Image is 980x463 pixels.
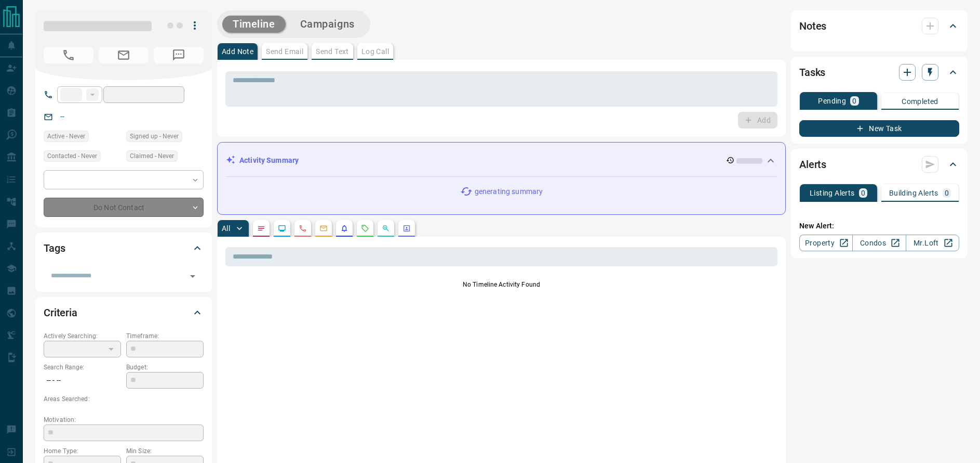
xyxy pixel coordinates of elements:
[44,47,93,63] span: No Number
[226,151,777,170] div: Activity Summary
[799,152,959,177] div: Alerts
[99,47,149,63] span: No Email
[889,189,938,197] p: Building Alerts
[852,235,906,251] a: Condos
[44,240,65,256] h2: Tags
[799,156,826,173] h2: Alerts
[239,155,299,166] p: Activity Summary
[44,372,121,389] p: -- - --
[47,131,85,142] span: Active - Never
[799,235,853,251] a: Property
[382,224,390,233] svg: Opportunities
[299,224,307,233] svg: Calls
[44,394,204,404] p: Areas Searched:
[185,269,200,284] button: Open
[154,47,204,63] span: No Number
[44,236,204,261] div: Tags
[340,224,348,233] svg: Listing Alerts
[126,331,204,341] p: Timeframe:
[44,446,121,456] p: Home Type:
[945,189,949,197] p: 0
[44,304,77,321] h2: Criteria
[44,415,204,425] p: Motivation:
[47,151,97,161] span: Contacted - Never
[222,225,230,232] p: All
[852,97,856,105] p: 0
[799,18,826,34] h2: Notes
[130,151,174,161] span: Claimed - Never
[319,224,328,233] svg: Emails
[222,48,253,55] p: Add Note
[257,224,265,233] svg: Notes
[44,198,204,217] div: Do Not Contact
[290,16,365,33] button: Campaigns
[799,221,959,231] p: New Alert:
[810,189,855,197] p: Listing Alerts
[402,224,411,233] svg: Agent Actions
[902,98,938,105] p: Completed
[818,97,846,105] p: Pending
[130,131,179,142] span: Signed up - Never
[799,14,959,38] div: Notes
[222,16,286,33] button: Timeline
[60,112,64,121] a: --
[126,363,204,372] p: Budget:
[126,446,204,456] p: Min Size:
[906,235,959,251] a: Mr.Loft
[225,280,777,289] p: No Timeline Activity Found
[361,224,369,233] svg: Requests
[861,189,865,197] p: 0
[44,363,121,372] p: Search Range:
[799,60,959,85] div: Tasks
[475,186,543,197] p: generating summary
[44,300,204,325] div: Criteria
[278,224,286,233] svg: Lead Browsing Activity
[799,64,825,81] h2: Tasks
[799,120,959,137] button: New Task
[44,331,121,341] p: Actively Searching:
